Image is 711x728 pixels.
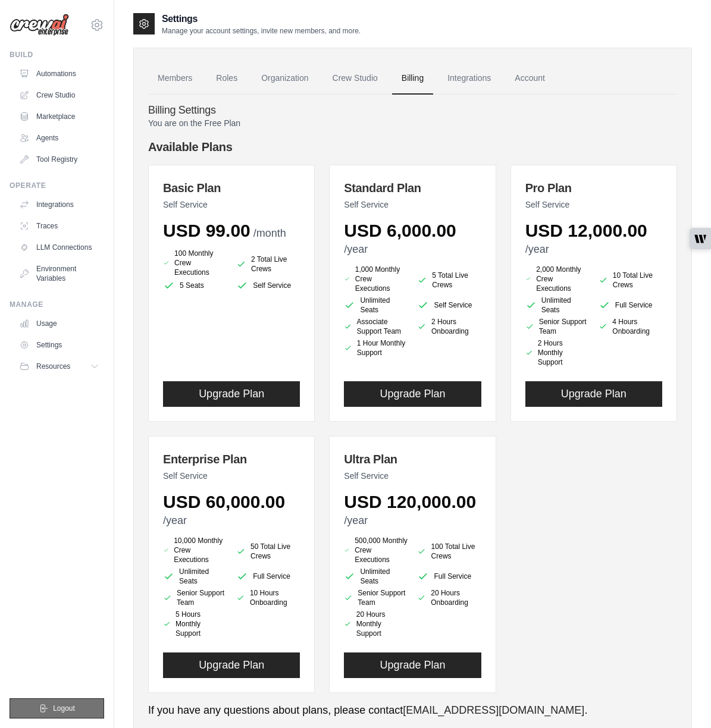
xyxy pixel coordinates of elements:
img: Logo [10,14,69,36]
a: Crew Studio [14,86,104,105]
span: USD 99.00 [163,221,250,240]
li: Senior Support Team [344,588,408,607]
li: 2 Total Live Crews [236,251,300,277]
button: Resources [14,357,104,376]
button: Upgrade Plan [344,381,481,407]
p: Self Service [163,199,300,211]
span: /month [253,227,286,239]
a: Usage [14,314,104,333]
li: 10,000 Monthly Crew Executions [163,536,227,564]
li: 5 Total Live Crews [417,267,481,293]
div: Manage [10,300,104,309]
li: Senior Support Team [163,588,227,607]
button: Upgrade Plan [163,652,300,678]
a: Roles [206,62,247,95]
h2: Settings [162,12,361,26]
button: Logout [10,698,104,718]
a: Marketplace [14,107,104,126]
a: Automations [14,64,104,83]
a: Account [505,62,555,95]
p: Self Service [163,470,300,482]
li: Unlimited Seats [344,567,408,586]
span: /year [344,243,368,255]
li: Self Service [236,280,300,291]
li: Unlimited Seats [163,567,227,586]
h3: Ultra Plan [344,451,481,467]
li: 20 Hours Onboarding [417,588,481,607]
li: Unlimited Seats [525,296,589,315]
h3: Pro Plan [525,180,662,196]
li: 2,000 Monthly Crew Executions [525,265,589,293]
button: Upgrade Plan [344,652,481,678]
p: Self Service [344,199,481,211]
li: 10 Hours Onboarding [236,588,300,607]
a: Integrations [438,62,500,95]
li: 10 Total Live Crews [599,267,662,293]
h3: Enterprise Plan [163,451,300,467]
li: Unlimited Seats [344,296,408,315]
button: Upgrade Plan [163,381,300,407]
a: Members [148,62,202,95]
h3: Standard Plan [344,180,481,196]
span: USD 60,000.00 [163,492,285,512]
a: Settings [14,335,104,354]
a: Agents [14,128,104,148]
button: Upgrade Plan [525,381,662,407]
li: 5 Seats [163,280,227,291]
a: Tool Registry [14,150,104,169]
li: 1,000 Monthly Crew Executions [344,265,408,293]
span: Resources [36,362,70,371]
h4: Available Plans [148,139,677,155]
h3: Basic Plan [163,180,300,196]
li: 2 Hours Monthly Support [525,338,589,367]
li: Full Service [236,567,300,586]
a: Billing [392,62,433,95]
h4: Billing Settings [148,104,677,117]
span: /year [525,243,549,255]
li: 20 Hours Monthly Support [344,610,408,638]
a: Integrations [14,195,104,214]
li: Full Service [417,567,481,586]
li: 1 Hour Monthly Support [344,338,408,357]
li: 5 Hours Monthly Support [163,610,227,638]
span: Logout [53,704,75,713]
span: USD 12,000.00 [525,221,647,240]
p: Self Service [344,470,481,482]
span: USD 6,000.00 [344,221,456,240]
li: Senior Support Team [525,317,589,336]
iframe: Chat Widget [652,671,711,728]
a: LLM Connections [14,238,104,257]
a: Organization [252,62,318,95]
li: 2 Hours Onboarding [417,317,481,336]
li: 500,000 Monthly Crew Executions [344,536,408,564]
a: Traces [14,216,104,236]
li: 100 Total Live Crews [417,538,481,564]
li: Full Service [599,296,662,315]
li: 100 Monthly Crew Executions [163,249,227,277]
a: [EMAIL_ADDRESS][DOMAIN_NAME] [403,704,584,716]
a: Environment Variables [14,259,104,288]
li: 4 Hours Onboarding [599,317,662,336]
p: You are on the Free Plan [148,117,677,129]
a: Crew Studio [323,62,387,95]
span: /year [344,514,368,526]
p: If you have any questions about plans, please contact . [148,702,677,718]
p: Manage your account settings, invite new members, and more. [162,26,361,36]
li: Associate Support Team [344,317,408,336]
div: Operate [10,181,104,190]
span: /year [163,514,187,526]
span: USD 120,000.00 [344,492,476,512]
li: 50 Total Live Crews [236,538,300,564]
p: Self Service [525,199,662,211]
div: Build [10,50,104,59]
li: Self Service [417,296,481,315]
